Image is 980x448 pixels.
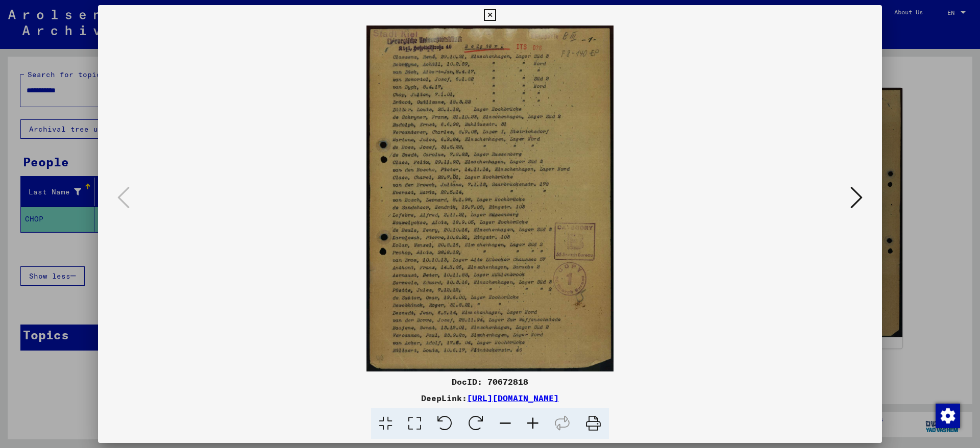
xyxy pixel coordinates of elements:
img: Change consent [936,404,960,428]
div: Change consent [935,403,960,428]
img: 001.jpg [133,26,847,371]
a: [URL][DOMAIN_NAME] [467,393,559,403]
div: DocID: 70672818 [98,376,882,388]
div: DeepLink: [98,392,882,404]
